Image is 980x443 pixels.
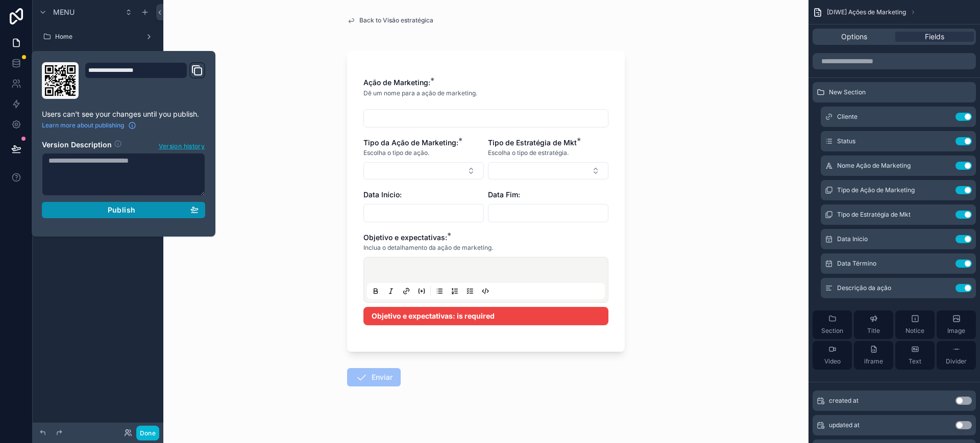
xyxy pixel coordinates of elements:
[829,88,866,96] span: New Section
[159,140,205,150] span: Version history
[55,33,141,41] label: Home
[42,140,112,151] h2: Version Description
[837,235,868,243] span: Data Início
[42,202,205,218] button: Publish
[905,327,924,335] span: Notice
[821,327,843,335] span: Section
[488,190,520,199] span: Data Fim:
[813,341,852,370] button: Video
[363,190,402,199] span: Data Início:
[42,121,124,129] span: Learn more about publishing
[837,186,915,194] span: Tipo de Ação de Marketing
[488,162,608,179] button: Select Button
[837,284,891,292] span: Descrição da ação
[363,244,493,252] span: Inclua o detalhamento da ação de marketing.
[53,7,75,17] span: Menu
[42,121,136,129] a: Learn more about publishing
[39,29,157,45] a: Home
[42,109,205,119] p: Users can't see your changes until you publish.
[841,32,867,42] span: Options
[829,421,860,429] span: updated at
[837,162,911,170] span: Nome Ação de Marketing
[937,341,976,370] button: Divider
[488,138,577,147] span: Tipo de Estratégia de Mkt
[363,138,458,147] span: Tipo da Ação de Marketing:
[136,426,159,440] button: Done
[347,16,433,24] a: Back to Visão estratégica
[837,113,857,121] span: Cliente
[837,211,911,219] span: Tipo de Estratégia de Mkt
[909,357,921,366] span: Text
[867,327,880,335] span: Title
[837,259,876,268] span: Data Término
[39,50,157,66] a: Gestão do negócio
[363,307,608,325] div: Objetivo e expectativas: is required
[864,357,883,366] span: iframe
[813,310,852,339] button: Section
[824,357,841,366] span: Video
[363,89,477,98] p: Dê um nome para a ação de marketing.
[937,310,976,339] button: Image
[895,341,935,370] button: Text
[947,327,965,335] span: Image
[363,233,447,242] span: Objetivo e expectativas:
[108,205,135,215] span: Publish
[158,140,205,151] button: Version history
[85,62,205,99] div: Domain and Custom Link
[829,397,859,405] span: created at
[854,341,893,370] button: iframe
[854,310,893,339] button: Title
[827,8,906,16] span: [DIWE] Ações de Marketing
[925,32,944,42] span: Fields
[946,357,967,366] span: Divider
[363,162,484,179] button: Select Button
[895,310,935,339] button: Notice
[363,149,429,157] span: Escolha o tipo de ação.
[488,149,569,157] span: Escolha o tipo de estratégia.
[363,78,430,87] span: Ação de Marketing:
[359,16,433,24] span: Back to Visão estratégica
[837,137,855,145] span: Status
